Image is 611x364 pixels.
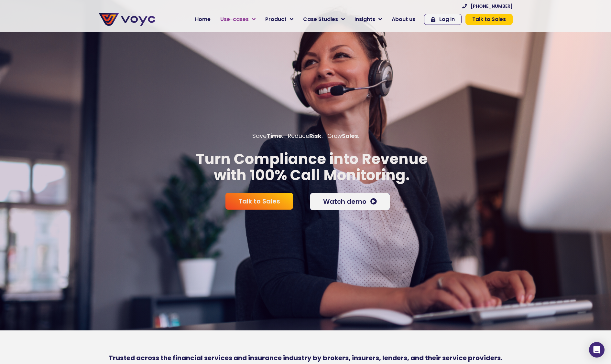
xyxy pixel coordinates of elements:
[424,14,462,25] a: Log In
[350,13,387,26] a: Insights
[309,132,322,140] b: Risk
[471,4,513,8] span: [PHONE_NUMBER]
[265,16,287,23] span: Product
[355,16,375,23] span: Insights
[323,198,366,205] span: Watch demo
[392,16,415,23] span: About us
[260,13,298,26] a: Product
[589,342,605,358] div: Open Intercom Messenger
[298,13,350,26] a: Case Studies
[472,17,506,22] span: Talk to Sales
[462,4,513,8] a: [PHONE_NUMBER]
[195,16,211,23] span: Home
[303,16,338,23] span: Case Studies
[220,16,249,23] span: Use-cases
[342,132,358,140] b: Sales
[267,132,282,140] b: Time
[439,17,455,22] span: Log In
[215,13,260,26] a: Use-cases
[109,353,502,362] b: Trusted across the financial services and insurance industry by brokers, insurers, lenders, and t...
[238,198,280,204] span: Talk to Sales
[99,13,155,26] img: voyc-full-logo
[310,193,390,210] a: Watch demo
[190,13,215,26] a: Home
[387,13,420,26] a: About us
[465,14,513,25] a: Talk to Sales
[225,193,293,210] a: Talk to Sales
